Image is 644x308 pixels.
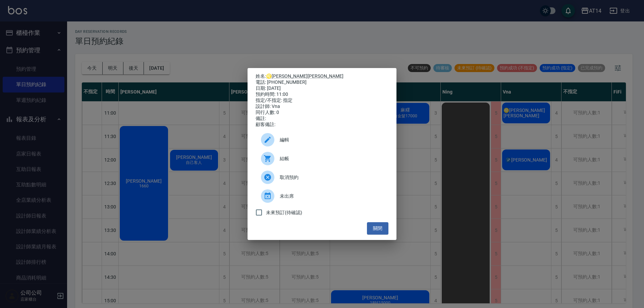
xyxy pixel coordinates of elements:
[256,110,388,116] div: 同行人數: 0
[256,85,388,91] div: 日期: [DATE]
[256,91,388,98] div: 預約時間: 11:00
[256,168,388,187] div: 取消預約
[256,98,388,104] div: 指定/不指定: 指定
[256,130,388,149] div: 編輯
[280,174,383,181] span: 取消預約
[280,136,383,143] span: 編輯
[256,73,388,79] p: 姓名:
[280,155,383,162] span: 結帳
[256,104,388,110] div: 設計師: Vna
[280,193,383,200] span: 未出席
[266,209,302,216] span: 未來預訂(待確認)
[256,79,388,85] div: 電話: [PHONE_NUMBER]
[266,73,343,79] a: ♌[PERSON_NAME][PERSON_NAME]
[256,187,388,205] div: 未出席
[256,149,388,168] a: 結帳
[367,222,388,235] button: 關閉
[256,116,388,122] div: 備註:
[256,122,388,128] div: 顧客備註:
